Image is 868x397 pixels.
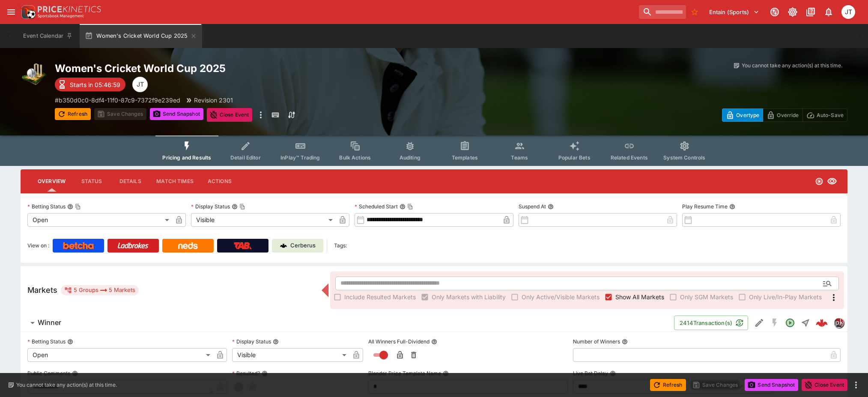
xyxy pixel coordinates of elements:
button: Details [111,171,149,192]
span: Only Active/Visible Markets [522,292,600,301]
input: search [639,5,686,19]
button: Close Event [207,108,253,122]
button: open drawer [3,4,19,20]
span: Only Live/In-Play Markets [749,292,822,301]
h5: Markets [27,285,57,295]
button: Select Tenant [704,5,764,19]
button: Number of Winners [622,339,628,345]
img: PriceKinetics Logo [19,3,36,21]
button: Send Snapshot [150,108,203,120]
p: Starts in 05:46:59 [70,80,120,89]
button: Betting Status [67,339,73,345]
img: TabNZ [234,242,252,249]
p: You cannot take any action(s) at this time. [16,381,117,389]
img: Neds [178,242,197,249]
button: SGM Disabled [767,315,782,331]
span: Teams [511,154,528,161]
button: more [851,380,861,390]
p: Auto-Save [817,111,844,120]
button: Actions [200,171,239,192]
svg: Open [815,177,823,186]
a: Cerberus [272,239,323,253]
svg: Open [785,318,795,328]
button: Overtype [722,108,763,122]
button: 2414Transaction(s) [674,316,748,330]
span: Include Resulted Markets [344,292,416,301]
button: Display Status [273,339,279,345]
img: PriceKinetics [38,6,101,12]
button: Match Times [149,171,200,192]
svg: More [829,292,839,303]
img: logo-cerberus--red.svg [816,317,828,329]
p: Scheduled Start [355,203,398,210]
button: Straight [798,315,813,331]
div: Open [27,348,213,362]
button: Display StatusCopy To Clipboard [232,204,238,210]
p: Public Comments [27,370,70,377]
h2: Copy To Clipboard [55,62,451,75]
button: Send Snapshot [745,379,798,391]
div: 5 Groups 5 Markets [64,285,135,295]
button: Connected to PK [767,4,782,20]
p: Betting Status [27,203,66,210]
p: Copy To Clipboard [55,96,180,105]
button: Status [72,171,111,192]
button: Public Comments [72,370,78,376]
label: View on : [27,239,49,253]
button: Copy To Clipboard [407,204,413,210]
img: Betcha [63,242,94,249]
div: Joshua Thomson [132,77,148,92]
div: Open [27,213,172,227]
button: Notifications [821,4,836,20]
button: Suspend At [548,204,554,210]
span: Pricing and Results [162,154,211,161]
span: InPlay™ Trading [280,154,320,161]
button: Event Calendar [18,24,78,48]
p: Number of Winners [573,338,620,345]
span: Auditing [400,154,421,161]
div: Joshua Thomson [841,5,855,19]
button: Joshua Thomson [839,3,858,21]
img: pricekinetics [834,318,844,328]
button: Copy To Clipboard [239,204,245,210]
div: Start From [722,108,847,122]
div: Visible [232,348,349,362]
img: Cerberus [280,242,287,249]
button: Refresh [650,379,686,391]
button: Toggle light/dark mode [785,4,800,20]
p: Overtype [736,111,759,120]
button: Blender Price Template Name [443,370,449,376]
button: Override [763,108,802,122]
h6: Winner [38,318,61,327]
p: All Winners Full-Dividend [368,338,430,345]
p: Betting Status [27,338,66,345]
button: Women's Cricket World Cup 2025 [80,24,202,48]
span: Show All Markets [615,292,664,301]
button: Documentation [803,4,818,20]
p: Blender Price Template Name [368,370,441,377]
img: cricket.png [21,62,48,89]
button: Open [782,315,798,331]
p: Override [777,111,799,120]
button: Live Bet Delay [610,370,616,376]
p: Resulted? [232,370,260,377]
span: System Controls [663,154,705,161]
button: more [256,108,266,122]
button: Scheduled StartCopy To Clipboard [400,204,406,210]
a: efec19ca-178d-49dd-924e-5b34bffc142d [813,314,830,331]
div: Event type filters [155,135,712,166]
p: Cerberus [290,241,316,250]
button: Resulted? [262,370,268,376]
button: Close Event [802,379,847,391]
button: Refresh [55,108,91,120]
span: Templates [452,154,478,161]
div: efec19ca-178d-49dd-924e-5b34bffc142d [816,317,828,329]
img: Ladbrokes [117,242,149,249]
p: Revision 2301 [194,96,233,105]
button: Winner [21,314,674,331]
p: Display Status [232,338,271,345]
button: Play Resume Time [729,204,735,210]
span: Detail Editor [230,154,261,161]
button: No Bookmarks [688,5,701,19]
button: Edit Detail [752,315,767,331]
